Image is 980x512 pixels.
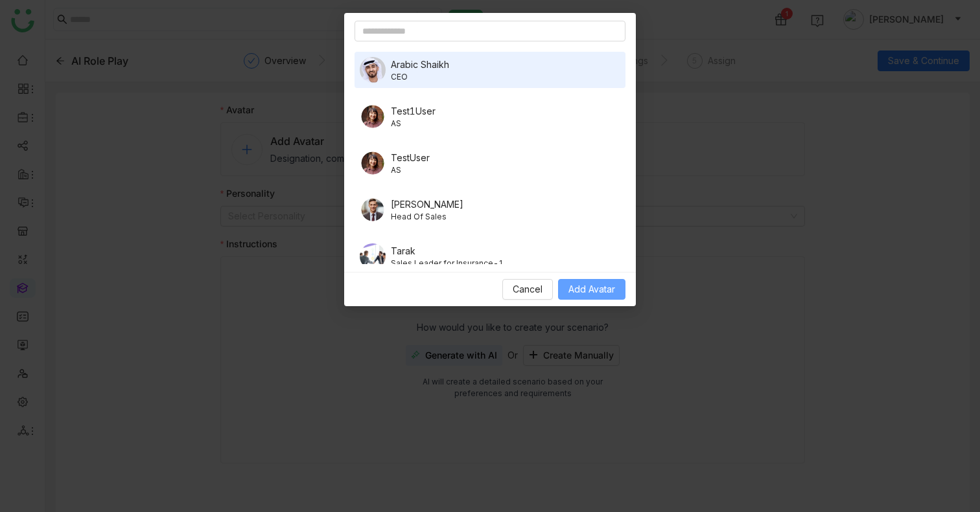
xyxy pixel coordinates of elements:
span: Sales Leader for Insurance-1 [391,258,504,269]
span: Cancel [513,282,542,296]
span: Test1User [391,104,436,118]
img: male-person.png [360,197,386,223]
span: TestUser [391,151,430,164]
img: 68930200d8d78f14571aee88 [360,243,386,269]
span: Arabic Shaikh [391,58,449,71]
span: CEO [391,71,449,83]
button: Add Avatar [558,279,625,300]
button: Cancel [502,279,553,300]
img: female-person.png [360,150,386,176]
span: AS [391,164,430,176]
img: 689c4d09a2c09d0bea1c05ba [360,57,386,83]
span: Head Of Sales [391,211,463,223]
span: Add Avatar [568,282,615,296]
img: female-person.png [360,104,386,129]
span: Tarak [391,244,504,258]
span: AS [391,118,436,129]
span: [PERSON_NAME] [391,197,463,211]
